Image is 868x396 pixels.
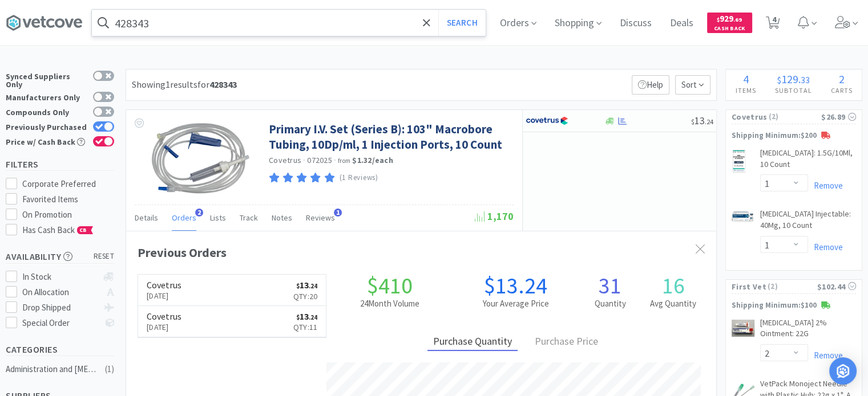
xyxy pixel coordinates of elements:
[293,321,318,333] p: Qty: 11
[732,150,746,173] img: 67518b19cbec47e4b9cd6ec452fbb16f_155110.png
[307,155,332,165] span: 072025
[296,279,317,291] span: 13
[781,72,798,86] span: 129
[733,16,742,23] span: . 69
[579,274,641,297] h1: 31
[760,317,856,344] a: [MEDICAL_DATA] 2% Ointment: 22G
[6,92,87,101] div: Manufacturers Only
[705,117,713,126] span: . 24
[642,274,705,297] h1: 16
[78,227,89,234] span: CB
[326,297,453,311] h2: 24 Month Volume
[195,209,203,217] span: 2
[6,158,114,171] h5: Filters
[665,18,698,28] a: Deals
[147,321,181,333] p: [DATE]
[632,75,669,95] p: Help
[808,180,843,191] a: Remove
[615,18,656,28] a: Discuss
[6,107,87,116] div: Compounds Only
[296,313,300,321] span: $
[132,77,237,92] div: Showing 1 results
[808,242,843,252] a: Remove
[147,289,181,302] p: [DATE]
[340,172,378,184] p: (1 Reviews)
[691,117,695,126] span: $
[765,85,821,96] h4: Subtotal
[210,213,226,223] span: Lists
[172,213,196,223] span: Orders
[138,275,326,306] a: Covetrus[DATE]$13.24Qty:20
[760,209,856,235] a: [MEDICAL_DATA] Injectable: 40Mg, 10 Count
[293,290,318,303] p: Qty: 20
[303,155,305,165] span: ·
[829,357,857,385] div: Open Intercom Messenger
[338,157,350,165] span: from
[438,10,486,36] button: Search
[821,85,862,96] h4: Carts
[309,282,317,290] span: . 24
[714,26,745,33] span: Cash Back
[6,121,87,131] div: Previously Purchased
[22,177,115,191] div: Corporate Preferred
[821,111,856,123] div: $26.89
[94,251,115,263] span: reset
[306,213,335,223] span: Reviews
[475,210,514,223] span: 1,170
[526,112,568,129] img: 77fca1acd8b6420a9015268ca798ef17_1.png
[529,333,604,351] div: Purchase Price
[269,121,511,153] a: Primary I.V. Set (Series B): 103" Macrobore Tubing, 10Dp/ml, 1 Injection Ports, 10 Count
[334,209,342,217] span: 1
[732,320,754,337] img: 4860fa5397e34cb5a6e60516a0174fac_206108.jpeg
[726,130,862,142] p: Shipping Minimum: $200
[6,343,114,356] h5: Categories
[777,74,781,85] span: $
[22,285,98,299] div: On Allocation
[732,280,766,293] span: First Vet
[296,282,300,290] span: $
[427,333,518,351] div: Purchase Quantity
[761,19,785,30] a: 4
[453,297,579,311] h2: Your Average Price
[717,13,742,24] span: 929
[760,148,856,174] a: [MEDICAL_DATA]: 1.5G/10Ml, 10 Count
[732,211,754,222] img: 7e1a81d71b79415892625313c20b9197_697512.png
[105,362,114,376] div: ( 1 )
[22,270,98,284] div: In Stock
[839,72,845,86] span: 2
[309,313,317,321] span: . 24
[691,114,713,127] span: 13
[765,74,821,85] div: .
[808,350,843,361] a: Remove
[150,121,252,195] img: 32f38604e3674335b72e4ef8e0c1201f_648637.png
[272,213,292,223] span: Notes
[743,72,749,86] span: 4
[579,297,641,311] h2: Quantity
[22,208,115,222] div: On Promotion
[726,85,765,96] h4: Items
[138,306,326,337] a: Covetrus[DATE]$13.24Qty:11
[6,250,114,263] h5: Availability
[6,362,98,376] div: Administration and [MEDICAL_DATA]
[767,111,821,123] span: ( 2 )
[326,274,453,297] h1: $410
[352,155,393,165] strong: $1.32 / each
[707,7,752,38] a: $929.69Cash Back
[240,213,258,223] span: Track
[6,71,87,88] div: Synced Suppliers Only
[732,111,767,123] span: Covetrus
[675,75,710,95] span: Sort
[92,10,486,36] input: Search by item, sku, manufacturer, ingredient, size...
[22,316,98,330] div: Special Order
[642,297,705,311] h2: Avg Quantity
[22,224,94,235] span: Has Cash Back
[453,274,579,297] h1: $13.24
[22,301,98,315] div: Drop Shipped
[717,16,720,23] span: $
[147,312,181,321] h6: Covetrus
[817,280,856,293] div: $102.44
[726,300,862,312] p: Shipping Minimum: $100
[334,155,336,165] span: ·
[135,213,158,223] span: Details
[22,193,115,206] div: Favorited Items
